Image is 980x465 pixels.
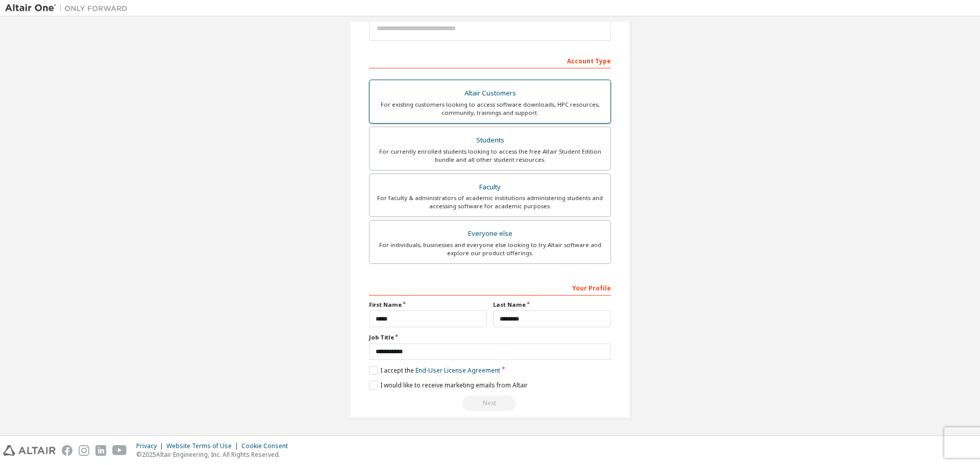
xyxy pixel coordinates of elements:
div: Your Profile [369,279,611,296]
p: © 2025 Altair Engineering, Inc. All Rights Reserved. [136,450,294,459]
label: First Name [369,301,487,309]
div: For individuals, businesses and everyone else looking to try Altair software and explore our prod... [376,241,604,257]
div: Faculty [376,180,604,194]
div: Account Type [369,52,611,68]
img: youtube.svg [112,445,127,456]
div: Website Terms of Use [166,442,241,450]
label: Job Title [369,333,611,341]
div: Everyone else [376,227,604,241]
label: Last Name [493,301,611,309]
div: For currently enrolled students looking to access the free Altair Student Edition bundle and all ... [376,148,604,164]
img: facebook.svg [62,445,72,456]
div: For existing customers looking to access software downloads, HPC resources, community, trainings ... [376,101,604,117]
img: instagram.svg [79,445,89,456]
div: Provide a valid email to continue [369,396,611,411]
label: I accept the [369,366,500,375]
div: Students [376,133,604,148]
img: linkedin.svg [95,445,106,456]
div: For faculty & administrators of academic institutions administering students and accessing softwa... [376,194,604,210]
a: End-User License Agreement [415,366,500,375]
label: I would like to receive marketing emails from Altair [369,381,528,389]
div: Altair Customers [376,86,604,101]
div: Privacy [136,442,166,450]
img: Altair One [5,3,133,13]
div: Cookie Consent [241,442,294,450]
img: altair_logo.svg [3,445,56,456]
